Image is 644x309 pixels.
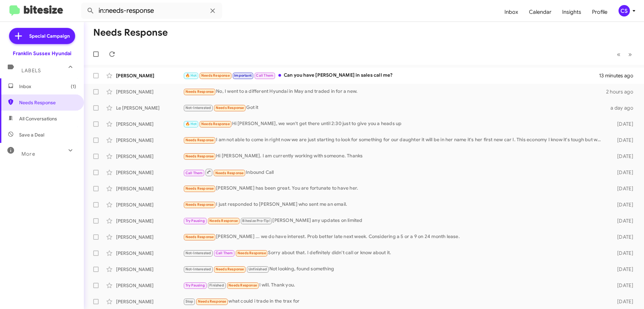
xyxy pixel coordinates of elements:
[606,266,639,273] div: [DATE]
[185,106,211,110] span: Not-Interested
[599,72,639,79] div: 13 minutes ago
[201,122,230,126] span: Needs Response
[116,169,183,176] div: [PERSON_NAME]
[606,105,639,111] div: a day ago
[606,218,639,224] div: [DATE]
[116,137,183,144] div: [PERSON_NAME]
[183,281,606,289] div: I will. Thank you.
[624,47,636,61] button: Next
[185,267,211,271] span: Not-Interested
[606,121,639,127] div: [DATE]
[116,72,183,79] div: [PERSON_NAME]
[606,185,639,192] div: [DATE]
[201,73,230,78] span: Needs Response
[183,104,606,112] div: Got it
[183,249,606,257] div: Sorry about that. I definitely didn't call or know about it.
[116,218,183,224] div: [PERSON_NAME]
[185,202,214,207] span: Needs Response
[185,89,214,94] span: Needs Response
[183,265,606,273] div: Not looking, found something
[185,73,197,78] span: 🔥 Hot
[215,171,244,175] span: Needs Response
[19,115,57,122] span: All Conversations
[606,201,639,208] div: [DATE]
[19,99,76,106] span: Needs Response
[185,154,214,158] span: Needs Response
[242,219,270,223] span: Bitesize Pro-Tip!
[613,47,636,61] nav: Page navigation example
[116,250,183,257] div: [PERSON_NAME]
[116,298,183,305] div: [PERSON_NAME]
[116,121,183,127] div: [PERSON_NAME]
[116,201,183,208] div: [PERSON_NAME]
[185,283,205,287] span: Try Pausing
[183,88,606,95] div: No, I went to a different Hyundai in May and traded in for a new.
[587,2,613,22] a: Profile
[19,83,76,90] span: Inbox
[606,298,639,305] div: [DATE]
[499,2,524,22] a: Inbox
[183,201,606,208] div: I just responded to [PERSON_NAME] who sent me an email.
[606,250,639,257] div: [DATE]
[216,251,233,255] span: Call Them
[628,50,632,59] span: »
[116,105,183,111] div: Le [PERSON_NAME]
[116,153,183,160] div: [PERSON_NAME]
[606,234,639,240] div: [DATE]
[183,298,606,305] div: what could i trade in the trax for
[9,28,75,44] a: Special Campaign
[606,137,639,144] div: [DATE]
[606,88,639,95] div: 2 hours ago
[185,138,214,142] span: Needs Response
[183,233,606,241] div: [PERSON_NAME] ... we do have interest. Prob better late next week. Considering a 5 or a 9 on 24 m...
[237,251,266,255] span: Needs Response
[185,186,214,191] span: Needs Response
[116,266,183,273] div: [PERSON_NAME]
[606,153,639,160] div: [DATE]
[185,251,211,255] span: Not-Interested
[116,282,183,289] div: [PERSON_NAME]
[116,185,183,192] div: [PERSON_NAME]
[185,122,197,126] span: 🔥 Hot
[216,106,244,110] span: Needs Response
[93,27,168,38] h1: Needs Response
[606,282,639,289] div: [DATE]
[21,68,41,74] span: Labels
[71,83,76,90] span: (1)
[234,73,252,78] span: Important
[198,299,226,304] span: Needs Response
[209,283,224,287] span: Finished
[613,5,637,16] button: CS
[617,50,621,59] span: «
[183,120,606,128] div: Hi [PERSON_NAME], we won't get there until 2:30 just to give you a heads up
[613,47,625,61] button: Previous
[21,151,35,157] span: More
[185,219,205,223] span: Try Pausing
[557,2,587,22] a: Insights
[185,235,214,239] span: Needs Response
[183,217,606,225] div: [PERSON_NAME] any updates on limited
[249,267,267,271] span: Unfinished
[185,299,194,304] span: Stop
[183,72,599,79] div: Can you have [PERSON_NAME] in sales call me?
[619,5,630,16] div: CS
[183,185,606,192] div: [PERSON_NAME] has been great. You are fortunate to have her.
[19,131,44,138] span: Save a Deal
[29,33,70,39] span: Special Campaign
[183,152,606,160] div: Hi [PERSON_NAME]. I am currently working with someone. Thanks
[81,3,222,19] input: Search
[606,169,639,176] div: [DATE]
[183,136,606,144] div: I am not able to come in right now we are just starting to look for something for our daughter it...
[185,171,203,175] span: Call Them
[116,234,183,240] div: [PERSON_NAME]
[116,88,183,95] div: [PERSON_NAME]
[256,73,273,78] span: Call Them
[524,2,557,22] a: Calendar
[216,267,244,271] span: Needs Response
[228,283,257,287] span: Needs Response
[13,50,71,57] div: Franklin Sussex Hyundai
